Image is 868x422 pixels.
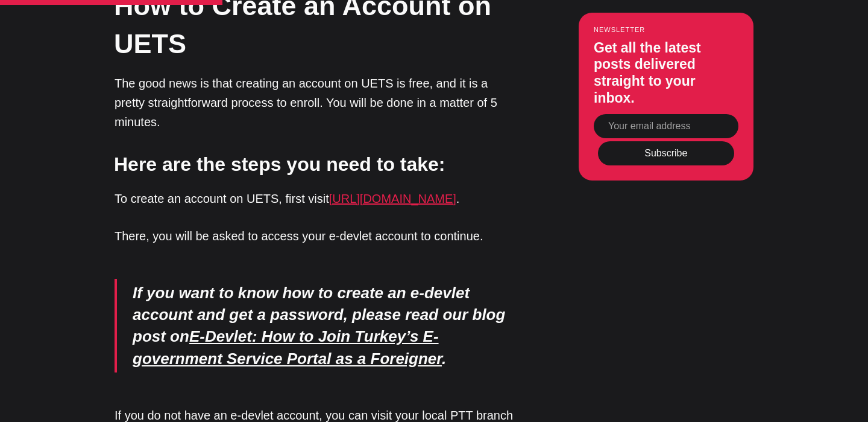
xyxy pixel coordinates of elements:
[115,74,518,132] p: The good news is that creating an account on UETS is free, and it is a pretty straightforward pro...
[114,151,518,178] h3: Here are the steps you need to take:
[329,192,456,205] a: [URL][DOMAIN_NAME]
[115,226,518,246] p: There, you will be asked to access your e-devlet account to continue.
[594,114,738,138] input: Your email address
[594,40,738,106] h3: Get all the latest posts delivered straight to your inbox.
[115,189,518,208] p: To create an account on UETS, first visit .
[133,327,442,367] a: E-Devlet: How to Join Turkey’s E-government Service Portal as a Foreigner
[133,284,505,346] em: If you want to know how to create an e-devlet account and get a password, please read our blog po...
[594,26,738,33] small: Newsletter
[598,142,734,166] button: Subscribe
[442,350,446,368] em: .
